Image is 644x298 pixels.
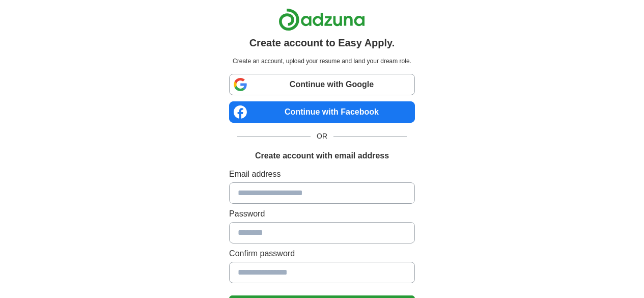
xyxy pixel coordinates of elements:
[229,248,415,260] label: Confirm password
[255,150,389,162] h1: Create account with email address
[229,168,415,180] label: Email address
[229,74,415,95] a: Continue with Google
[278,8,365,31] img: Adzuna logo
[231,57,413,66] p: Create an account, upload your resume and land your dream role.
[229,101,415,123] a: Continue with Facebook
[229,208,415,220] label: Password
[249,35,395,50] h1: Create account to Easy Apply.
[311,131,333,142] span: OR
